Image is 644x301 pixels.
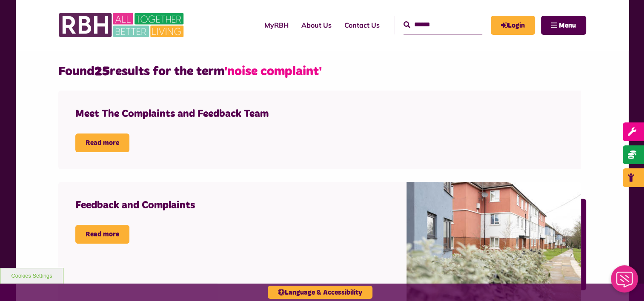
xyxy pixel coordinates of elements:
input: Search [404,16,482,34]
h2: Found results for the term [58,63,586,80]
button: Language & Accessibility [268,286,372,299]
span: Menu [559,22,576,29]
a: Contact Us [338,14,386,37]
button: Navigation [541,16,586,35]
h4: Meet The Complaints and Feedback Team [75,108,513,121]
a: Read more Feedback and Complaints [75,225,129,244]
a: MyRBH [491,16,535,35]
a: Read more Meet The Complaints and Feedback Team [75,133,129,152]
h4: Feedback and Complaints [75,199,338,212]
span: 'noise complaint' [224,65,322,78]
a: MyRBH [258,14,295,37]
iframe: Netcall Web Assistant for live chat [606,263,644,301]
strong: 25 [94,65,110,78]
a: About Us [295,14,338,37]
img: RBH [58,9,186,42]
